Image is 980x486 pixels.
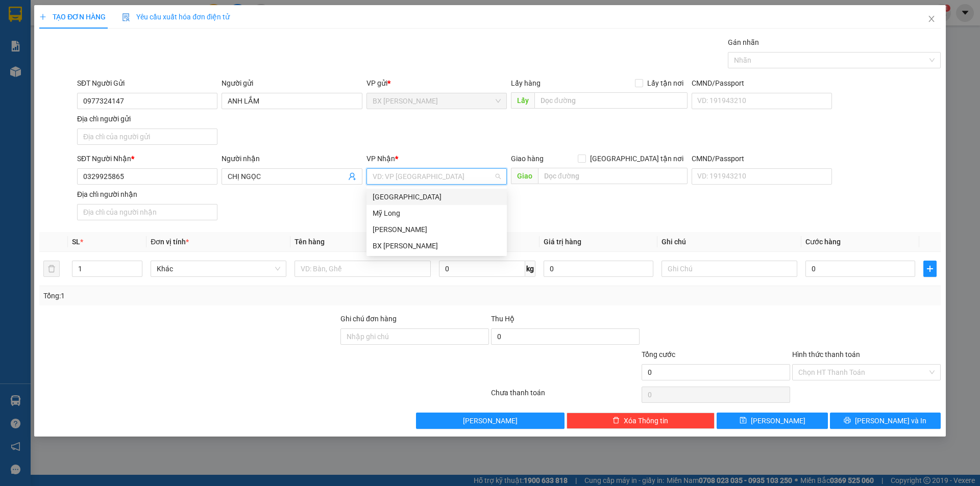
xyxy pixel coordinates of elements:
span: plus [39,13,46,20]
span: Lấy [511,92,534,109]
span: kg [525,261,535,277]
button: deleteXóa Thông tin [567,413,715,429]
input: Dọc đường [538,168,688,184]
span: Đơn vị tính [151,238,189,246]
button: delete [43,261,60,277]
input: 0 [544,261,653,277]
span: SL [72,238,80,246]
span: [GEOGRAPHIC_DATA] tận nơi [586,153,688,164]
th: Ghi chú [657,232,801,252]
div: SĐT Người Nhận [77,153,217,164]
span: Giao [511,168,538,184]
div: Cao Lãnh [366,221,507,238]
div: [GEOGRAPHIC_DATA] [373,191,501,202]
span: Tổng cước [642,350,675,359]
button: Close [917,5,946,34]
span: Giá trị hàng [544,238,581,246]
div: Địa chỉ người nhận [77,189,217,200]
span: save [740,417,747,425]
input: Địa chỉ của người gửi [77,129,217,145]
div: CMND/Passport [692,153,832,164]
button: plus [923,261,937,277]
input: Địa chỉ của người nhận [77,204,217,220]
span: [PERSON_NAME] [751,415,805,426]
input: Ghi Chú [661,261,797,277]
button: [PERSON_NAME] [416,413,565,429]
span: Tên hàng [295,238,325,246]
button: printer[PERSON_NAME] và In [830,413,941,429]
span: BX Cao Lãnh [373,93,501,109]
div: Người nhận [222,153,362,164]
label: Gán nhãn [728,38,759,46]
div: Sài Gòn [366,189,507,205]
span: user-add [348,172,356,181]
input: Dọc đường [534,92,688,109]
button: save[PERSON_NAME] [717,413,827,429]
img: icon [122,13,130,21]
div: CMND/Passport [692,78,832,89]
span: [PERSON_NAME] và In [855,415,926,426]
div: Chưa thanh toán [490,387,641,405]
div: Người gửi [222,78,362,89]
span: [PERSON_NAME] [463,415,518,426]
div: Địa chỉ người gửi [77,113,217,124]
div: [PERSON_NAME] [373,224,501,235]
input: Ghi chú đơn hàng [340,328,489,345]
div: BX [PERSON_NAME] [373,240,501,251]
div: SĐT Người Gửi [77,78,217,89]
input: VD: Bàn, Ghế [295,261,430,277]
div: VP gửi [366,78,507,89]
span: TẠO ĐƠN HÀNG [39,13,106,21]
span: Thu Hộ [491,315,514,323]
span: plus [924,265,936,273]
label: Hình thức thanh toán [792,350,860,359]
span: Lấy tận nơi [643,78,688,89]
div: BX Cao Lãnh [366,238,507,254]
span: VP Nhận [366,155,395,163]
span: Cước hàng [805,238,841,246]
span: Xóa Thông tin [624,415,668,426]
span: printer [844,417,851,425]
label: Ghi chú đơn hàng [340,315,397,323]
span: delete [612,417,620,425]
div: Tổng: 1 [43,290,378,301]
div: Mỹ Long [373,208,501,219]
div: Mỹ Long [366,205,507,221]
span: Lấy hàng [511,79,541,87]
span: close [927,15,936,23]
span: Giao hàng [511,155,544,163]
span: Khác [157,261,280,276]
span: Yêu cầu xuất hóa đơn điện tử [122,13,230,21]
